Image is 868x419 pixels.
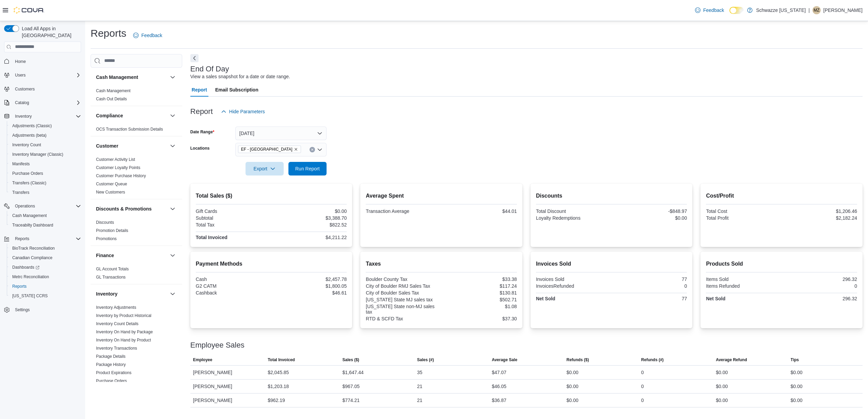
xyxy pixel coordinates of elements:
[706,208,780,214] div: Total Cost
[169,112,177,120] button: Compliance
[641,396,644,404] div: 0
[783,208,857,214] div: $1,206.46
[15,203,35,209] span: Operations
[536,192,687,200] h2: Discounts
[783,296,857,301] div: 296.32
[96,96,127,102] span: Cash Out Details
[567,396,579,404] div: $0.00
[1,234,84,244] button: Reports
[641,368,644,376] div: 0
[366,208,440,214] div: Transaction Average
[783,283,857,289] div: 0
[96,236,117,241] a: Promotions
[12,305,81,314] span: Settings
[10,179,49,187] a: Transfers (Classic)
[196,235,227,240] strong: Total Invoiced
[729,7,744,14] input: Dark Mode
[10,150,66,158] a: Inventory Manager (Classic)
[12,152,63,157] span: Inventory Manager (Classic)
[783,276,857,282] div: 296.32
[96,338,151,342] a: Inventory On Hand by Product
[96,74,167,81] button: Cash Management
[10,221,81,229] span: Traceabilty Dashboard
[91,303,182,404] div: Inventory
[196,290,270,296] div: Cashback
[196,208,270,214] div: Gift Cards
[7,220,84,230] button: Traceabilty Dashboard
[613,283,687,289] div: 0
[96,181,127,187] span: Customer Queue
[7,282,84,291] button: Reports
[692,3,727,17] a: Feedback
[12,133,47,138] span: Adjustments (beta)
[96,313,152,318] span: Inventory by Product Historical
[190,380,265,393] div: [PERSON_NAME]
[12,213,47,218] span: Cash Management
[7,121,84,131] button: Adjustments (Classic)
[96,228,128,233] a: Promotion Details
[96,321,139,326] a: Inventory Count Details
[706,215,780,221] div: Total Profit
[96,165,140,170] span: Customer Loyalty Points
[366,276,440,282] div: Boulder County Tax
[417,396,423,404] div: 21
[96,370,131,375] a: Product Expirations
[268,357,295,363] span: Total Invoiced
[10,254,55,262] a: Canadian Compliance
[417,357,434,363] span: Sales (#)
[246,162,284,175] button: Export
[613,208,687,214] div: -$848.97
[96,205,152,212] h3: Discounts & Promotions
[96,74,138,81] h3: Cash Management
[96,354,126,359] span: Package Details
[15,72,26,78] span: Users
[96,88,130,94] span: Cash Management
[536,260,687,268] h2: Invoices Sold
[12,284,27,289] span: Reports
[12,123,52,129] span: Adjustments (Classic)
[19,25,81,39] span: Load All Apps in [GEOGRAPHIC_DATA]
[10,122,81,130] span: Adjustments (Classic)
[7,244,84,253] button: BioTrack Reconciliation
[10,263,42,271] a: Dashboards
[196,283,270,289] div: G2 CATM
[443,304,517,309] div: $1.08
[96,220,114,225] a: Discounts
[190,393,265,407] div: [PERSON_NAME]
[190,129,215,135] label: Date Range
[96,127,163,132] a: OCS Transaction Submission Details
[791,357,799,363] span: Tips
[273,215,347,221] div: $3,388.70
[310,147,315,152] button: Clear input
[417,382,423,390] div: 21
[10,282,81,290] span: Reports
[196,192,347,200] h2: Total Sales ($)
[96,220,114,225] span: Discounts
[294,147,298,151] button: Remove EF - South Boulder from selection in this group
[15,86,35,92] span: Customers
[536,296,555,301] strong: Net Sold
[190,146,210,151] label: Locations
[1,201,84,211] button: Operations
[14,7,44,14] img: Cova
[12,190,29,195] span: Transfers
[791,368,803,376] div: $0.00
[536,276,610,282] div: Invoices Sold
[10,188,32,197] a: Transfers
[823,6,863,14] p: [PERSON_NAME]
[12,265,40,270] span: Dashboards
[12,202,81,210] span: Operations
[169,290,177,298] button: Inventory
[342,368,363,376] div: $1,647.44
[273,283,347,289] div: $1,800.05
[273,208,347,214] div: $0.00
[7,178,84,188] button: Transfers (Classic)
[96,346,137,351] span: Inventory Transactions
[812,6,821,14] div: Mengistu Zebulun
[567,382,579,390] div: $0.00
[96,290,167,297] button: Inventory
[96,354,126,359] a: Package Details
[15,100,29,105] span: Catalog
[317,147,322,152] button: Open list of options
